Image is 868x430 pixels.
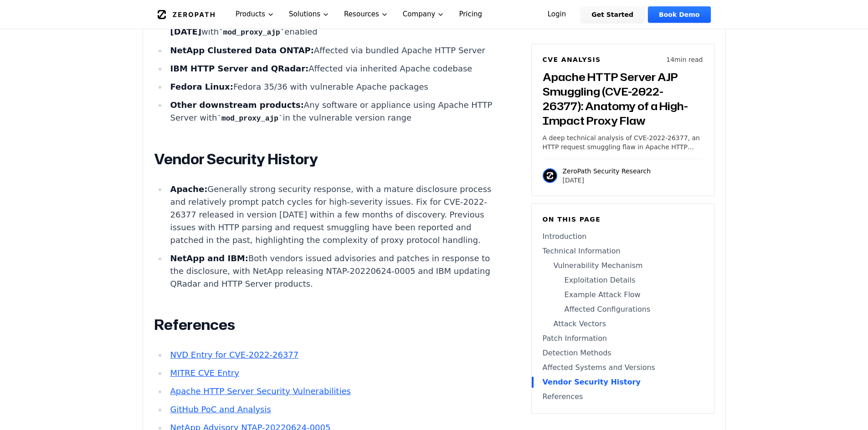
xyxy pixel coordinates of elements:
[543,362,703,373] a: Affected Systems and Versions
[170,368,239,378] a: MITRE CVE Entry
[167,183,493,247] li: Generally strong security response, with a mature disclosure process and relatively prompt patch ...
[543,333,703,344] a: Patch Information
[167,81,493,93] li: Fedora 35/36 with vulnerable Apache packages
[167,252,493,290] li: Both vendors issued advisories and patches in response to the disclosure, with NetApp releasing N...
[537,6,577,23] a: Login
[543,246,703,257] a: Technical Information
[219,29,284,37] code: mod_proxy_ajp
[170,184,207,194] strong: Apache:
[563,176,651,185] p: [DATE]
[543,168,557,183] img: ZeroPath Security Research
[170,46,313,55] strong: NetApp Clustered Data ONTAP:
[543,275,703,286] a: Exploitation Details
[543,55,601,64] h6: CVE Analysis
[217,115,282,123] code: mod_proxy_ajp
[543,319,703,329] a: Attack Vectors
[543,133,703,152] p: A deep technical analysis of CVE-2022-26377, an HTTP request smuggling flaw in Apache HTTP Server...
[580,6,644,23] a: Get Started
[666,55,703,64] p: 14 min read
[543,348,703,359] a: Detection Methods
[167,99,493,125] li: Any software or appliance using Apache HTTP Server with in the vulnerable version range
[543,70,703,128] h3: Apache HTTP Server AJP Smuggling (CVE-2022-26377): Anatomy of a High-Impact Proxy Flaw
[170,253,248,263] strong: NetApp and IBM:
[170,82,233,91] strong: Fedora Linux:
[170,64,308,73] strong: IBM HTTP Server and QRadar:
[170,405,271,414] a: GitHub PoC and Analysis
[543,260,703,271] a: Vulnerability Mechanism
[563,167,651,176] p: ZeroPath Security Research
[154,316,493,334] h2: References
[543,231,703,242] a: Introduction
[170,350,298,359] a: NVD Entry for CVE-2022-26377
[167,62,493,75] li: Affected via inherited Apache codebase
[170,386,350,396] a: Apache HTTP Server Security Vulnerabilities
[543,304,703,315] a: Affected Configurations
[543,391,703,402] a: References
[543,377,703,388] a: Vendor Security History
[543,289,703,300] a: Example Attack Flow
[648,6,710,23] a: Book Demo
[543,215,703,224] h6: On this page
[167,44,493,57] li: Affected via bundled Apache HTTP Server
[170,100,303,110] strong: Other downstream products:
[154,150,493,168] h2: Vendor Security History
